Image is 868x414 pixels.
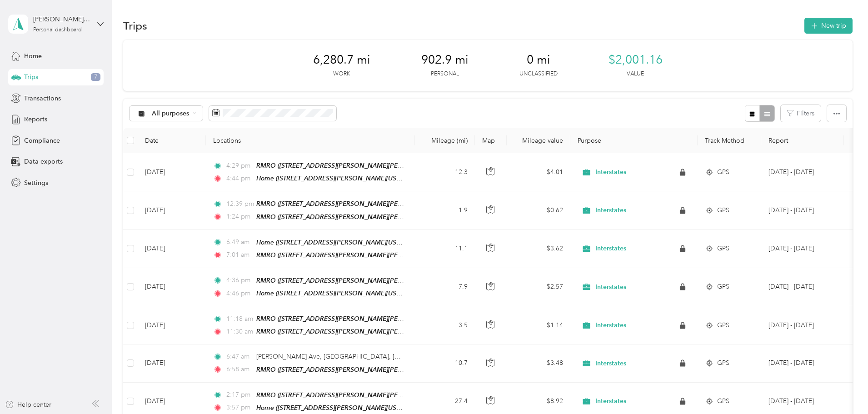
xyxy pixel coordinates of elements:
[138,344,206,382] td: [DATE]
[256,277,473,284] span: RMRO ([STREET_ADDRESS][PERSON_NAME][PERSON_NAME][US_STATE])
[717,282,729,292] span: GPS
[24,51,42,61] span: Home
[256,404,420,412] span: Home ([STREET_ADDRESS][PERSON_NAME][US_STATE])
[256,175,420,182] span: Home ([STREET_ADDRESS][PERSON_NAME][US_STATE])
[415,344,475,382] td: 10.7
[717,358,729,368] span: GPS
[507,191,570,229] td: $0.62
[415,191,475,229] td: 1.9
[152,110,190,117] span: All purposes
[781,105,821,122] button: Filters
[595,359,626,368] span: Interstates
[256,315,473,323] span: RMRO ([STREET_ADDRESS][PERSON_NAME][PERSON_NAME][US_STATE])
[123,21,147,30] h1: Trips
[507,230,570,268] td: $3.62
[226,199,252,209] span: 12:39 pm
[24,157,63,166] span: Data exports
[717,167,729,177] span: GPS
[507,344,570,382] td: $3.48
[226,364,252,374] span: 6:58 am
[226,275,252,285] span: 4:36 pm
[817,363,868,414] iframe: Everlance-gr Chat Button Frame
[226,174,252,184] span: 4:44 pm
[256,200,473,208] span: RMRO ([STREET_ADDRESS][PERSON_NAME][PERSON_NAME][US_STATE])
[5,400,51,409] button: Help center
[761,191,844,229] td: May 1 - 31, 2025
[804,18,853,34] button: New trip
[595,283,626,291] span: Interstates
[206,128,415,153] th: Locations
[91,73,100,81] span: 7
[415,306,475,344] td: 3.5
[226,237,252,247] span: 6:49 am
[24,136,60,145] span: Compliance
[256,289,420,297] span: Home ([STREET_ADDRESS][PERSON_NAME][US_STATE])
[24,72,38,82] span: Trips
[138,306,206,344] td: [DATE]
[226,327,252,337] span: 11:30 am
[507,128,570,153] th: Mileage value
[226,212,252,222] span: 1:24 pm
[226,314,252,324] span: 11:18 am
[761,344,844,382] td: May 1 - 31, 2025
[717,244,729,254] span: GPS
[226,403,252,413] span: 3:57 pm
[256,328,473,335] span: RMRO ([STREET_ADDRESS][PERSON_NAME][PERSON_NAME][US_STATE])
[761,306,844,344] td: May 1 - 31, 2025
[717,396,729,406] span: GPS
[421,53,469,67] span: 902.9 mi
[475,128,507,153] th: Map
[313,53,370,67] span: 6,280.7 mi
[138,268,206,306] td: [DATE]
[698,128,761,153] th: Track Method
[256,162,473,170] span: RMRO ([STREET_ADDRESS][PERSON_NAME][PERSON_NAME][US_STATE])
[256,251,473,259] span: RMRO ([STREET_ADDRESS][PERSON_NAME][PERSON_NAME][US_STATE])
[226,390,252,400] span: 2:17 pm
[507,268,570,306] td: $2.57
[256,353,458,360] span: [PERSON_NAME] Ave, [GEOGRAPHIC_DATA], [GEOGRAPHIC_DATA]
[609,53,663,67] span: $2,001.16
[226,161,252,171] span: 4:29 pm
[527,53,550,67] span: 0 mi
[761,128,844,153] th: Report
[595,168,626,176] span: Interstates
[226,352,252,362] span: 6:47 am
[138,191,206,229] td: [DATE]
[226,250,252,260] span: 7:01 am
[24,115,47,124] span: Reports
[138,128,206,153] th: Date
[507,306,570,344] td: $1.14
[256,391,473,399] span: RMRO ([STREET_ADDRESS][PERSON_NAME][PERSON_NAME][US_STATE])
[24,178,48,188] span: Settings
[333,70,350,78] p: Work
[761,230,844,268] td: May 1 - 31, 2025
[717,320,729,330] span: GPS
[595,206,626,214] span: Interstates
[256,366,473,374] span: RMRO ([STREET_ADDRESS][PERSON_NAME][PERSON_NAME][US_STATE])
[33,27,82,33] div: Personal dashboard
[256,213,473,221] span: RMRO ([STREET_ADDRESS][PERSON_NAME][PERSON_NAME][US_STATE])
[431,70,459,78] p: Personal
[761,268,844,306] td: May 1 - 31, 2025
[415,128,475,153] th: Mileage (mi)
[33,15,90,24] div: [PERSON_NAME] [PERSON_NAME]
[415,153,475,191] td: 12.3
[595,244,626,253] span: Interstates
[595,321,626,329] span: Interstates
[415,230,475,268] td: 11.1
[570,128,698,153] th: Purpose
[415,268,475,306] td: 7.9
[507,153,570,191] td: $4.01
[595,397,626,405] span: Interstates
[138,230,206,268] td: [DATE]
[138,153,206,191] td: [DATE]
[226,289,252,299] span: 4:46 pm
[519,70,558,78] p: Unclassified
[717,205,729,215] span: GPS
[24,94,61,103] span: Transactions
[761,153,844,191] td: May 1 - 31, 2025
[256,239,420,246] span: Home ([STREET_ADDRESS][PERSON_NAME][US_STATE])
[627,70,644,78] p: Value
